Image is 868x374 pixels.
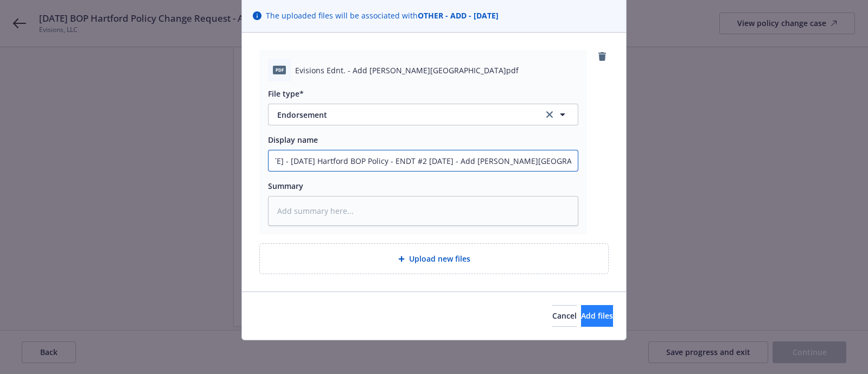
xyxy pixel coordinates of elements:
span: Cancel [552,310,577,321]
span: Upload new files [409,253,470,264]
a: clear selection [543,108,556,121]
span: Endorsement [277,109,528,121]
button: Endorsementclear selection [268,104,578,125]
a: remove [596,50,609,63]
span: Evisions Ednt. - Add [PERSON_NAME][GEOGRAPHIC_DATA]pdf [295,65,519,76]
span: Add files [581,310,613,321]
button: Add files [581,305,613,327]
span: File type* [268,88,304,99]
span: Summary [268,181,303,191]
span: pdf [273,66,286,74]
button: Cancel [552,305,577,327]
span: Display name [268,135,318,145]
strong: OTHER - ADD - [DATE] [418,10,499,21]
div: Upload new files [259,243,609,274]
span: The uploaded files will be associated with [266,10,499,21]
input: Add display name here... [269,150,578,171]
